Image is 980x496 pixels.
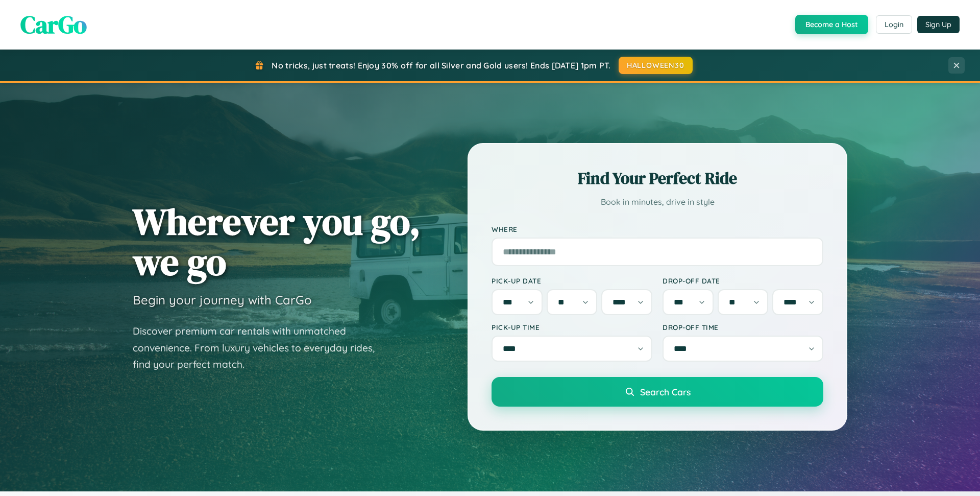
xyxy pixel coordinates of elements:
[133,201,421,282] h1: Wherever you go, we go
[492,195,823,209] p: Book in minutes, drive in style
[876,15,912,34] button: Login
[640,386,691,397] span: Search Cars
[492,323,652,332] label: Pick-up Time
[492,276,652,285] label: Pick-up Date
[133,292,312,308] h3: Begin your journey with CarGo
[272,60,610,70] span: No tricks, just treats! Enjoy 30% off for all Silver and Gold users! Ends [DATE] 1pm PT.
[133,323,388,373] p: Discover premium car rentals with unmatched convenience. From luxury vehicles to everyday rides, ...
[663,276,823,285] label: Drop-off Date
[492,167,823,190] h2: Find Your Perfect Ride
[795,15,868,34] button: Become a Host
[663,323,823,332] label: Drop-off Time
[20,8,87,41] span: CarGo
[917,16,960,33] button: Sign Up
[619,57,693,74] button: HALLOWEEN30
[492,225,823,233] label: Where
[492,377,823,407] button: Search Cars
